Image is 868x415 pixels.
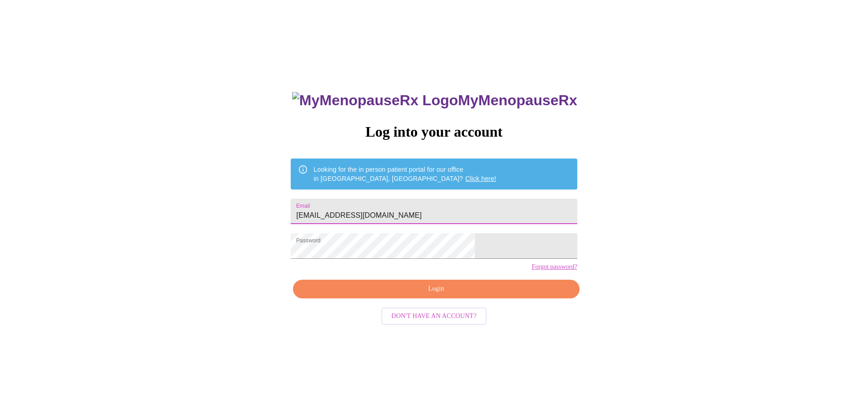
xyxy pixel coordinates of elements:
h3: MyMenopauseRx [292,92,577,109]
span: Login [303,283,569,295]
img: MyMenopauseRx Logo [292,92,458,109]
div: Looking for the in person patient portal for our office in [GEOGRAPHIC_DATA], [GEOGRAPHIC_DATA]? [313,161,496,187]
a: Click here! [465,175,496,182]
h3: Log into your account [291,123,577,140]
a: Forgot password? [532,263,577,271]
a: Don't have an account? [379,312,489,319]
button: Login [293,280,579,298]
button: Don't have an account? [381,307,487,325]
span: Don't have an account? [391,311,477,322]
